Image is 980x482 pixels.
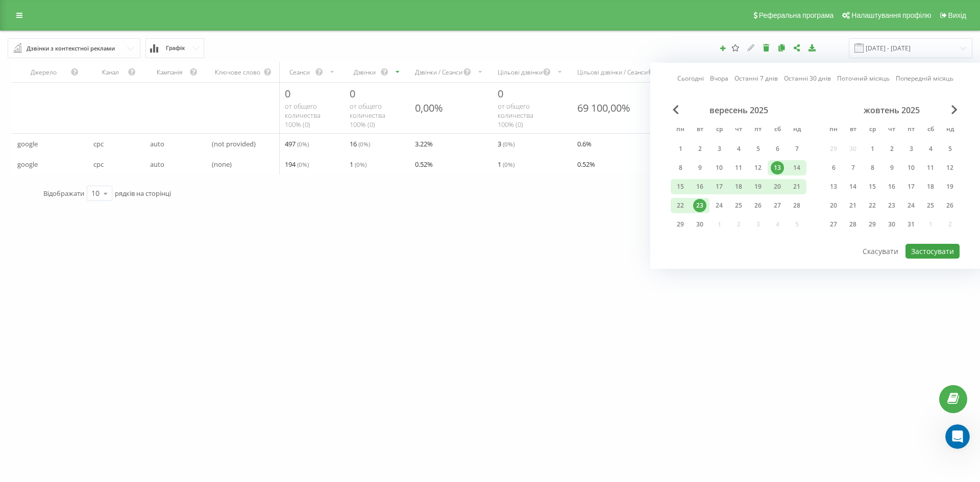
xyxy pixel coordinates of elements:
div: 19 [943,180,957,193]
div: ср 8 жовт 2025 р. [863,160,882,175]
div: 22 [674,199,687,212]
div: 14 [790,161,803,174]
div: 6 [827,161,840,174]
div: 22 [866,199,879,212]
div: 4 [924,142,937,156]
span: Відображати [43,189,84,198]
div: 3 [713,142,726,156]
i: Копіювати звіт [777,44,786,51]
div: 10 [713,161,726,174]
div: 13 [827,180,840,193]
div: пн 6 жовт 2025 р. [824,160,843,175]
div: сб 13 вер 2025 р. [768,160,787,175]
div: Дзвінки [350,68,380,77]
div: пн 8 вер 2025 р. [671,160,690,175]
div: пт 24 жовт 2025 р. [901,198,921,213]
div: нд 14 вер 2025 р. [787,160,806,175]
div: Допоможіть користувачеві [PERSON_NAME] зрозуміти, як він справляється: [16,123,159,153]
div: пн 22 вер 2025 р. [671,198,690,213]
div: Доброго дня! Уточнюю інформацію у відповідального менеджера [16,299,159,339]
div: нд 19 жовт 2025 р. [940,179,960,194]
div: вт 14 жовт 2025 р. [843,179,863,194]
span: Previous Month [673,105,679,114]
div: scrollable content [11,62,969,174]
span: ( 0 %) [503,160,514,168]
i: Редагувати звіт [747,44,755,51]
div: 9 [693,161,706,174]
div: ср 1 жовт 2025 р. [863,141,882,157]
div: 31 [904,218,918,231]
div: пт 26 вер 2025 р. [748,198,768,213]
div: сб 6 вер 2025 р. [768,141,787,157]
div: сб 18 жовт 2025 р. [921,179,940,194]
i: Завантажити звіт [808,44,817,51]
div: Обов'язково звертайтеся, якщо виникнуть питання! 😉 [16,83,159,103]
span: 0.6 % [577,138,592,150]
div: 10 [904,161,918,174]
div: 3 [904,142,918,156]
div: Olena говорит… [8,293,196,346]
i: Видалити звіт [762,44,771,51]
div: 29 [866,218,879,231]
div: 26 [943,199,957,212]
div: 9 [885,161,898,174]
div: 8 [674,161,687,174]
i: Створити звіт [719,45,726,51]
div: Ключове слово [212,68,263,77]
div: вт 23 вер 2025 р. [690,198,709,213]
span: 16 [350,138,370,150]
div: вт 30 вер 2025 р. [690,217,709,232]
button: Скасувати [857,244,904,259]
div: Цільові дзвінки [498,68,543,77]
div: 16 [693,180,706,193]
div: 5 [943,142,957,156]
div: 30 [693,218,706,231]
div: Добрий день! Йшов четвертий день.... Ніхто так і не зв'язався з нами [37,242,196,285]
div: пн 13 жовт 2025 р. [824,179,843,194]
div: нд 7 вер 2025 р. [787,141,806,157]
span: cpc [93,138,104,150]
div: пн 27 жовт 2025 р. [824,217,843,232]
span: OK [72,190,87,205]
div: пт 12 вер 2025 р. [748,160,768,175]
div: 1 [866,142,879,156]
div: Канал [93,68,127,77]
span: Графік [166,45,185,52]
div: ср 17 вер 2025 р. [709,179,729,194]
div: 6 [771,142,784,156]
span: ( 0 %) [355,160,366,168]
div: 28 [790,199,803,212]
div: сб 4 жовт 2025 р. [921,141,940,157]
img: Profile image for Fin [29,8,45,24]
abbr: понеділок [826,122,841,138]
div: вт 7 жовт 2025 р. [843,160,863,175]
div: 1 [674,142,687,156]
div: пн 29 вер 2025 р. [671,217,690,232]
div: вт 21 жовт 2025 р. [843,198,863,213]
div: Цільові дзвінки / Сеанси [577,68,648,77]
div: ср 29 жовт 2025 р. [863,217,882,232]
div: Допоможіть користувачеві [PERSON_NAME] зрозуміти, як він справляється: [8,117,167,159]
div: 69 100,00% [577,101,630,115]
abbr: п’ятниця [750,122,766,138]
span: Великолепно [120,190,135,205]
span: 497 [285,138,309,150]
span: 0 [498,87,503,100]
p: Наша команда также может помочь [50,12,157,28]
span: google [17,158,38,170]
div: Кампанія [150,68,189,77]
a: Останні 7 днів [734,73,778,83]
div: 21 [790,180,803,193]
div: сб 11 жовт 2025 р. [921,160,940,175]
div: пн 15 вер 2025 р. [671,179,690,194]
div: 21 [846,199,860,212]
div: 15 [674,180,687,193]
span: Ужасно [24,190,39,205]
span: от общего количества 100% ( 0 ) [498,102,533,129]
div: 4 [732,142,745,156]
abbr: середа [712,122,727,138]
div: пт 19 вер 2025 р. [748,179,768,194]
div: Закрыть [179,6,198,24]
div: сб 27 вер 2025 р. [768,198,787,213]
span: auto [150,138,164,150]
